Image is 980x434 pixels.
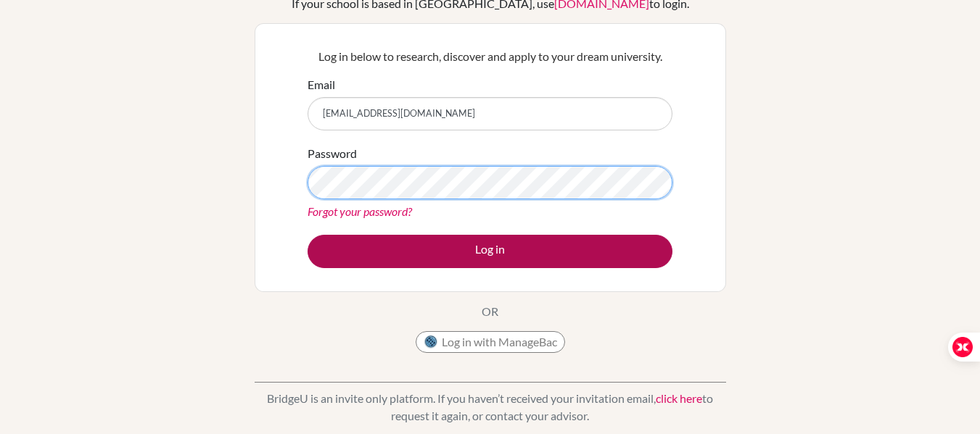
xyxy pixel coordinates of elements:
p: OR [482,303,498,320]
button: Log in with ManageBac [416,331,565,353]
button: Log in [308,235,672,268]
a: click here [656,391,702,405]
a: Forgot your password? [308,204,412,218]
p: BridgeU is an invite only platform. If you haven’t received your invitation email, to request it ... [255,390,726,425]
label: Password [308,145,357,162]
p: Log in below to research, discover and apply to your dream university. [308,48,672,65]
label: Email [308,76,335,93]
